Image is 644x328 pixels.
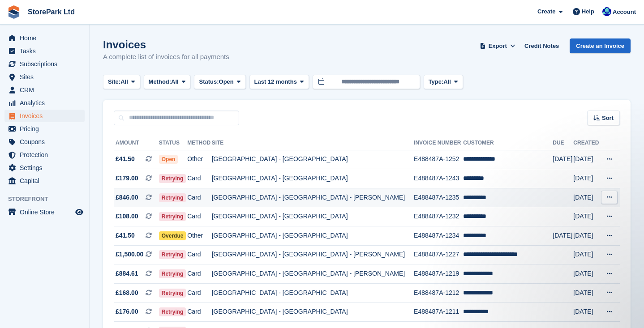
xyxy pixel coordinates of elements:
td: [GEOGRAPHIC_DATA] - [GEOGRAPHIC_DATA] [212,150,414,169]
button: Status: Open [194,75,245,89]
td: [DATE] [573,188,600,207]
td: E488487A-1235 [414,188,463,207]
a: menu [4,175,85,187]
span: £1,500.00 [116,250,143,259]
span: £884.61 [116,269,138,278]
span: Status: [199,77,219,86]
a: menu [4,110,85,122]
button: Last 12 months [249,75,309,89]
span: Retrying [159,174,186,183]
span: Open [219,77,234,86]
td: Other [187,226,211,246]
a: StorePark Ltd [24,4,78,19]
span: Export [489,42,507,51]
td: [DATE] [573,169,600,188]
a: Credit Notes [521,38,562,53]
a: menu [4,71,85,83]
span: £108.00 [116,212,138,221]
span: Coupons [20,136,73,148]
span: Retrying [159,269,186,278]
td: [GEOGRAPHIC_DATA] - [GEOGRAPHIC_DATA] - [PERSON_NAME] [212,188,414,207]
span: Home [20,32,73,44]
span: All [443,77,451,86]
p: A complete list of invoices for all payments [103,52,229,62]
button: Site: All [103,75,140,89]
td: Card [187,169,211,188]
button: Export [478,38,517,53]
td: [GEOGRAPHIC_DATA] - [GEOGRAPHIC_DATA] - [PERSON_NAME] [212,245,414,264]
span: £41.50 [116,231,135,240]
img: Donna [602,7,611,16]
td: E488487A-1212 [414,283,463,302]
td: Card [187,283,211,302]
td: E488487A-1211 [414,302,463,322]
td: Card [187,264,211,284]
span: Analytics [20,97,73,109]
th: Due [553,136,573,150]
th: Invoice Number [414,136,463,150]
a: menu [4,206,85,218]
a: menu [4,136,85,148]
th: Site [212,136,414,150]
span: CRM [20,84,73,96]
td: [DATE] [573,226,600,246]
span: Retrying [159,193,186,202]
td: Card [187,245,211,264]
span: Sort [602,114,614,123]
span: £176.00 [116,307,138,316]
span: Create [537,7,555,16]
span: Overdue [159,231,186,240]
td: [DATE] [573,150,600,169]
td: Other [187,150,211,169]
span: Settings [20,162,73,174]
span: Capital [20,175,73,187]
td: [GEOGRAPHIC_DATA] - [GEOGRAPHIC_DATA] [212,226,414,246]
span: Online Store [20,206,73,218]
td: [DATE] [573,245,600,264]
td: E488487A-1243 [414,169,463,188]
span: £168.00 [116,288,138,298]
span: Open [159,155,178,164]
span: Sites [20,71,73,83]
td: [DATE] [573,302,600,322]
span: Tasks [20,45,73,57]
span: Last 12 months [254,77,297,86]
span: £41.50 [116,154,135,164]
td: E488487A-1252 [414,150,463,169]
span: Help [582,7,594,16]
th: Created [573,136,600,150]
td: [GEOGRAPHIC_DATA] - [GEOGRAPHIC_DATA] [212,207,414,226]
td: Card [187,207,211,226]
a: Create an Invoice [570,38,631,53]
td: E488487A-1234 [414,226,463,246]
h1: Invoices [103,38,229,51]
td: E488487A-1232 [414,207,463,226]
td: Card [187,188,211,207]
a: Preview store [74,207,85,217]
td: [DATE] [573,207,600,226]
th: Method [187,136,211,150]
span: Retrying [159,289,186,298]
span: Type: [429,77,444,86]
td: [GEOGRAPHIC_DATA] - [GEOGRAPHIC_DATA] [212,169,414,188]
button: Method: All [144,75,191,89]
button: Type: All [424,75,463,89]
img: stora-icon-8386f47178a22dfd0bd8f6a31ec36ba5ce8667c1dd55bd0f319d3a0aa187defe.svg [7,5,21,19]
a: menu [4,84,85,96]
a: menu [4,97,85,109]
td: [DATE] [553,150,573,169]
a: menu [4,123,85,135]
td: [DATE] [573,264,600,284]
span: Invoices [20,110,73,122]
td: [DATE] [553,226,573,246]
span: Pricing [20,123,73,135]
span: Account [613,8,636,17]
span: Retrying [159,250,186,259]
td: [GEOGRAPHIC_DATA] - [GEOGRAPHIC_DATA] [212,302,414,322]
span: £179.00 [116,174,138,183]
a: menu [4,162,85,174]
th: Amount [114,136,159,150]
td: Card [187,302,211,322]
th: Status [159,136,187,150]
span: All [171,77,179,86]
